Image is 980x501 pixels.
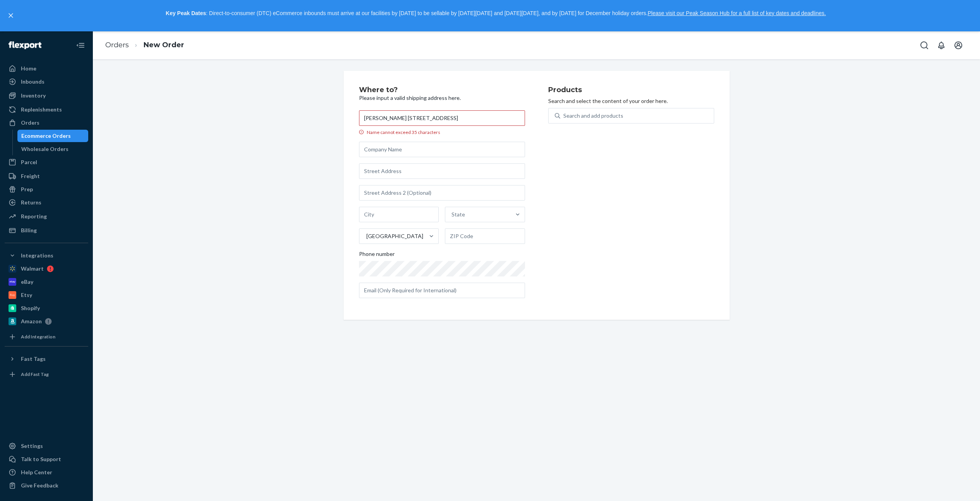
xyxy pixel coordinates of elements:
div: Inbounds [21,78,44,86]
div: Settings [21,442,43,450]
button: Close Navigation [73,38,88,53]
button: Open Search Box [917,38,932,53]
div: eBay [21,278,33,286]
ol: breadcrumbs [99,34,190,57]
div: Inventory [21,92,46,100]
button: close, [7,12,15,19]
div: Parcel [21,158,37,166]
a: Amazon [5,315,88,328]
div: Help Center [21,468,52,476]
div: Shopify [21,304,40,312]
input: Street Address 2 (Optional) [359,185,525,201]
input: Company Name [359,142,525,157]
div: Search and add products [563,112,623,120]
a: Orders [105,41,129,49]
div: Amazon [21,317,42,325]
a: Help Center [5,466,88,479]
a: Prep [5,183,88,196]
a: Add Fast Tag [5,368,88,381]
button: Fast Tags [5,353,88,365]
div: Reporting [21,213,47,220]
p: : Direct-to-consumer (DTC) eCommerce inbounds must arrive at our facilities by [DATE] to be sella... [19,7,973,20]
span: Phone number [359,250,395,261]
a: Billing [5,224,88,237]
p: Please input a valid shipping address here. [359,94,525,102]
input: Street Address [359,163,525,179]
a: Orders [5,117,88,129]
div: Returns [21,199,41,206]
div: Prep [21,185,33,193]
div: State [452,211,465,218]
a: Replenishments [5,103,88,116]
div: Etsy [21,291,32,299]
a: Settings [5,440,88,452]
h2: Products [548,86,714,94]
div: Talk to Support [21,455,61,463]
button: Open account menu [951,38,966,53]
a: Reporting [5,210,88,223]
input: Name cannot exceed 35 characters [359,110,525,126]
p: Search and select the content of your order here. [548,97,714,105]
div: [GEOGRAPHIC_DATA] [366,232,423,240]
a: Parcel [5,156,88,168]
div: Freight [21,172,40,180]
a: Ecommerce Orders [17,130,89,142]
button: Talk to Support [5,453,88,465]
a: Inbounds [5,75,88,88]
div: Fast Tags [21,355,46,363]
div: Ecommerce Orders [21,132,71,140]
button: Integrations [5,249,88,262]
a: Add Integration [5,331,88,343]
button: Open notifications [934,38,949,53]
div: Add Integration [21,333,55,340]
a: Freight [5,170,88,182]
a: eBay [5,276,88,288]
div: Give Feedback [21,482,58,489]
div: Add Fast Tag [21,371,49,377]
strong: Key Peak Dates [166,10,206,16]
a: Shopify [5,302,88,314]
h2: Where to? [359,86,525,94]
div: Replenishments [21,106,62,113]
input: ZIP Code [445,228,525,244]
input: Email (Only Required for International) [359,283,525,298]
div: Wholesale Orders [21,145,68,153]
a: Walmart [5,263,88,275]
a: Wholesale Orders [17,143,89,155]
a: Returns [5,196,88,209]
div: Integrations [21,252,53,259]
div: Walmart [21,265,44,273]
div: Name cannot exceed 35 characters [359,129,525,136]
a: Home [5,62,88,75]
div: Orders [21,119,39,127]
a: Please visit our Peak Season Hub for a full list of key dates and deadlines. [648,10,826,16]
input: City [359,207,439,222]
span: Chat [18,5,34,12]
div: Billing [21,226,37,234]
a: New Order [144,41,184,49]
a: Inventory [5,89,88,102]
div: Home [21,65,36,72]
button: Give Feedback [5,479,88,492]
a: Etsy [5,289,88,301]
img: Flexport logo [9,41,41,49]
